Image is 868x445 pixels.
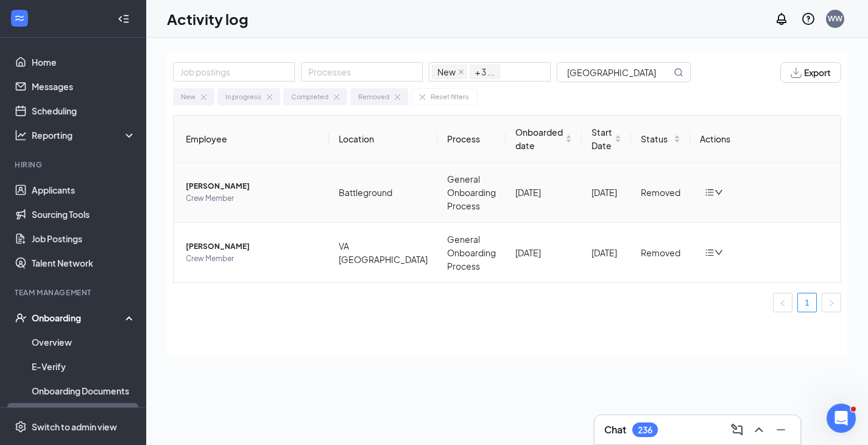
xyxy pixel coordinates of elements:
[15,129,27,141] svg: Analysis
[801,12,816,26] svg: QuestionInfo
[458,69,464,75] span: close
[431,91,469,102] div: Reset filters
[591,125,612,152] span: Start Date
[475,65,495,79] span: + 3 ...
[32,99,136,123] a: Scheduling
[752,422,766,437] svg: ChevronUp
[780,62,841,83] button: Export
[15,159,133,170] div: Hiring
[515,246,572,259] div: [DATE]
[715,188,723,197] span: down
[730,422,744,437] svg: ComposeMessage
[705,187,715,197] span: bars
[32,379,136,403] a: Onboarding Documents
[32,178,136,202] a: Applicants
[822,293,841,312] button: right
[15,421,27,433] svg: Settings
[827,404,856,433] iframe: Intercom live chat
[291,91,328,102] div: Completed
[186,253,319,265] span: Crew Member
[715,248,723,257] span: down
[32,129,136,141] div: Reporting
[167,9,249,29] h1: Activity log
[437,65,456,79] span: New
[32,421,117,433] div: Switch to admin view
[186,240,319,253] span: [PERSON_NAME]
[32,354,136,379] a: E-Verify
[329,223,437,282] td: VA [GEOGRAPHIC_DATA]
[437,163,506,223] td: General Onboarding Process
[727,420,747,440] button: ComposeMessage
[437,223,506,282] td: General Onboarding Process
[779,300,786,307] span: left
[641,132,671,145] span: Status
[186,180,319,192] span: [PERSON_NAME]
[690,116,841,163] th: Actions
[470,65,500,79] span: + 3 ...
[32,50,136,74] a: Home
[828,13,842,24] div: WW
[773,293,792,312] button: left
[828,300,835,307] span: right
[329,163,437,223] td: Battleground
[15,287,133,298] div: Team Management
[822,293,841,312] li: Next Page
[181,91,196,102] div: New
[174,116,329,163] th: Employee
[773,293,792,312] li: Previous Page
[437,116,506,163] th: Process
[804,68,831,77] span: Export
[329,116,437,163] th: Location
[13,12,26,24] svg: WorkstreamLogo
[32,330,136,354] a: Overview
[749,420,769,440] button: ChevronUp
[32,312,125,324] div: Onboarding
[186,192,319,205] span: Crew Member
[674,68,683,77] svg: MagnifyingGlass
[118,13,130,25] svg: Collapse
[15,312,27,324] svg: UserCheck
[582,116,631,163] th: Start Date
[797,293,817,312] li: 1
[515,186,572,199] div: [DATE]
[32,202,136,226] a: Sourcing Tools
[225,91,261,102] div: In progress
[506,116,582,163] th: Onboarded date
[515,125,563,152] span: Onboarded date
[432,65,467,79] span: New
[32,226,136,251] a: Job Postings
[358,91,389,102] div: Removed
[774,12,789,26] svg: Notifications
[591,246,621,259] div: [DATE]
[641,246,680,259] div: Removed
[641,186,680,199] div: Removed
[604,423,626,436] h3: Chat
[638,425,652,435] div: 236
[591,186,621,199] div: [DATE]
[32,74,136,99] a: Messages
[771,420,791,440] button: Minimize
[774,422,788,437] svg: Minimize
[631,116,690,163] th: Status
[32,251,136,275] a: Talent Network
[32,403,136,427] a: Activity log
[798,293,816,312] a: 1
[705,248,715,258] span: bars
